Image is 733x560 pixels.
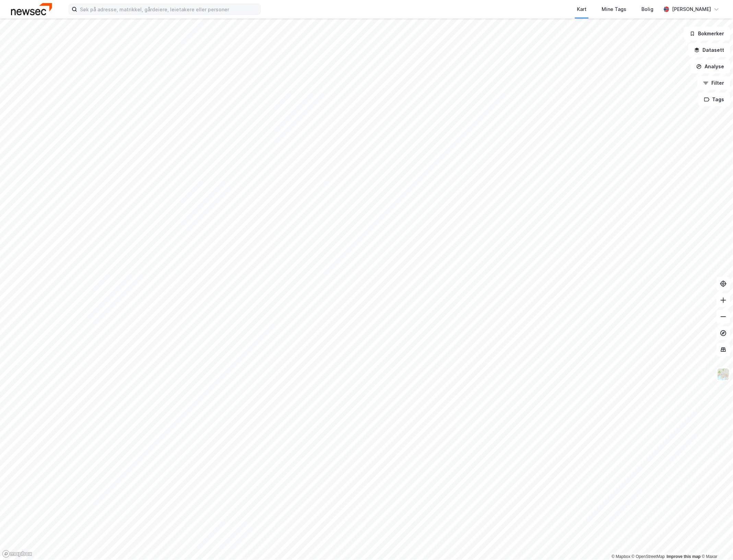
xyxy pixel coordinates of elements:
iframe: Chat Widget [699,527,733,560]
img: newsec-logo.f6e21ccffca1b3a03d2d.png [11,3,52,15]
input: Søk på adresse, matrikkel, gårdeiere, leietakere eller personer [77,4,260,14]
div: Bolig [641,5,653,13]
div: Kontrollprogram for chat [699,527,733,560]
div: Kart [577,5,587,13]
div: [PERSON_NAME] [672,5,711,13]
div: Mine Tags [602,5,626,13]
